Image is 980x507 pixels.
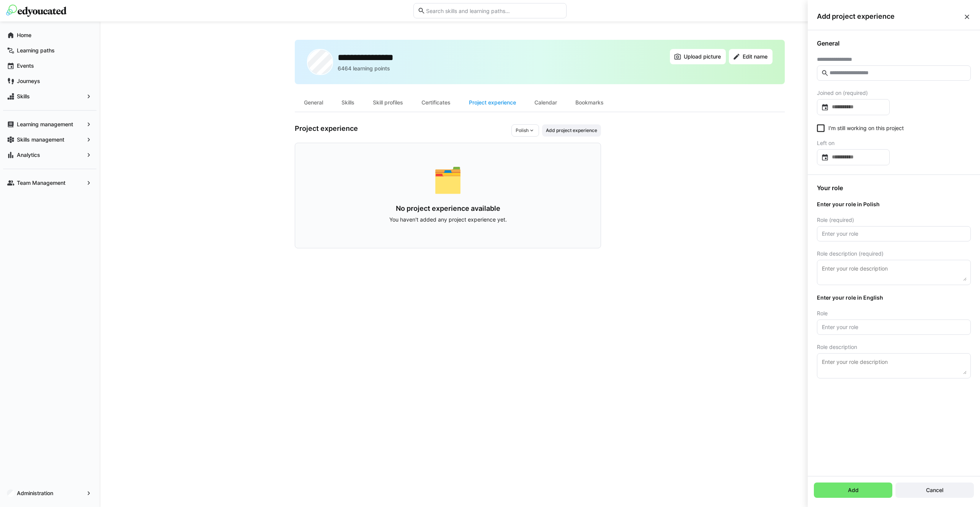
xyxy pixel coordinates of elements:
[817,140,835,146] span: Left on
[683,53,722,60] span: Upload picture
[895,483,974,498] button: Cancel
[729,49,773,64] button: Edit name
[817,12,963,21] span: Add project experience
[320,204,576,213] h3: No project experience available
[338,65,390,72] p: 6464 learning points
[817,251,884,257] span: Role description (required)
[516,127,529,134] span: Polish
[364,93,412,112] div: Skill profiles
[817,201,971,208] span: Enter your role in Polish
[412,93,460,112] div: Certificates
[821,324,967,331] input: Enter your role
[545,127,598,134] span: Add project experience
[425,7,562,14] input: Search skills and learning paths…
[817,344,857,350] span: Role description
[817,294,971,301] span: Enter your role in English
[817,90,868,96] span: Joined on (required)
[847,486,860,494] span: Add
[566,93,613,112] div: Bookmarks
[817,39,971,47] span: General
[817,124,904,132] eds-checkbox: I'm still working on this project
[742,53,769,60] span: Edit name
[295,93,332,112] div: General
[295,124,511,137] h3: Project experience
[542,124,601,137] button: Add project experience
[817,184,971,192] span: Your role
[332,93,364,112] div: Skills
[460,93,525,112] div: Project experience
[821,230,967,237] input: Enter your role
[817,217,854,223] span: Role (required)
[817,310,828,316] span: Role
[925,486,944,494] span: Cancel
[670,49,726,64] button: Upload picture
[814,483,892,498] button: Add
[320,168,576,192] div: 🗂️
[525,93,566,112] div: Calendar
[320,216,576,223] p: You haven't added any project experience yet.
